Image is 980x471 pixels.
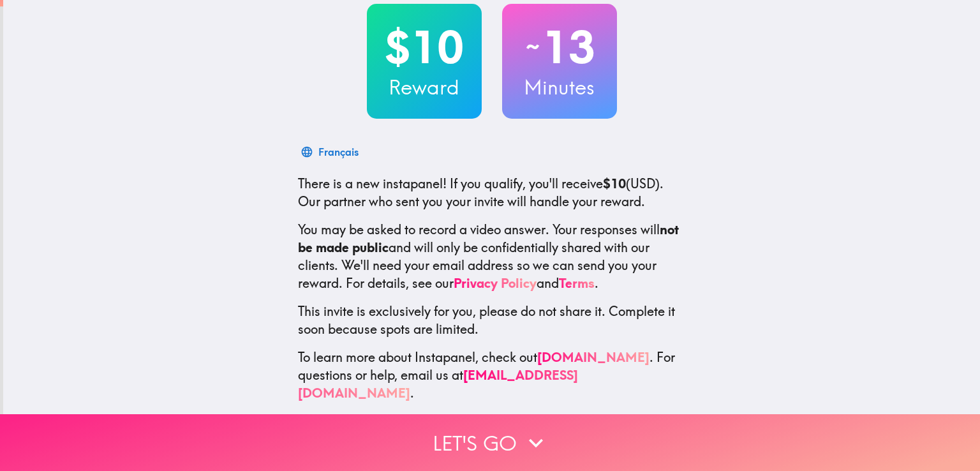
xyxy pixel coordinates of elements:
span: ~ [524,27,542,66]
h3: Reward [367,73,482,101]
p: This invite is exclusively for you, please do not share it. Complete it soon because spots are li... [298,303,686,338]
a: Terms [559,275,595,291]
p: You may be asked to record a video answer. Your responses will and will only be confidentially sh... [298,221,686,292]
h3: Minutes [502,73,617,101]
a: [DOMAIN_NAME] [537,349,650,365]
button: Français [298,139,364,165]
b: $10 [603,176,626,191]
div: Français [318,143,359,161]
span: There is a new instapanel! [298,176,447,191]
p: To learn more about Instapanel, check out . For questions or help, email us at . [298,348,686,402]
a: [EMAIL_ADDRESS][DOMAIN_NAME] [298,367,578,401]
a: Privacy Policy [454,275,537,291]
h2: $10 [367,21,482,73]
b: not be made public [298,221,679,255]
h2: 13 [502,21,617,73]
p: If you qualify, you'll receive (USD) . Our partner who sent you your invite will handle your reward. [298,175,686,211]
